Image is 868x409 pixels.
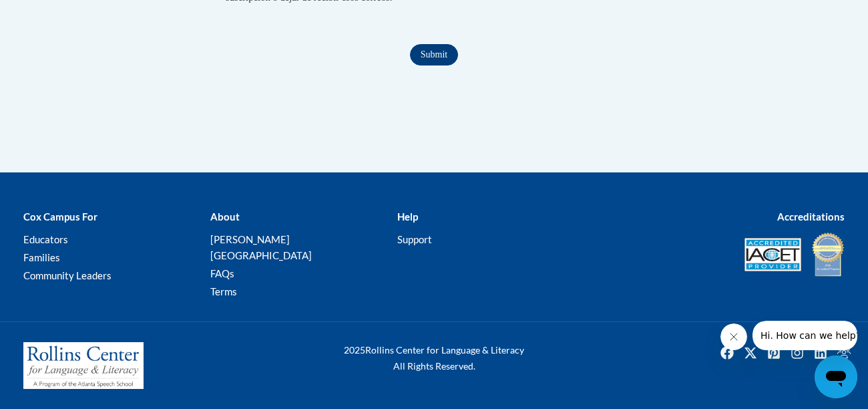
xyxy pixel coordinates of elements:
[763,342,785,364] a: Pinterest
[810,342,831,364] a: Linkedin
[833,342,855,364] img: Facebook group icon
[811,231,845,278] img: IDA® Accredited
[810,342,831,364] img: LinkedIn icon
[23,251,60,263] a: Families
[716,342,738,364] img: Facebook icon
[210,285,237,297] a: Terms
[740,342,761,364] img: Twitter icon
[294,342,574,374] div: Rollins Center for Language & Literacy All Rights Reserved.
[744,238,801,271] img: Accredited IACET® Provider
[815,356,857,398] iframe: Button to launch messaging window
[787,342,808,364] a: Instagram
[23,269,112,281] a: Community Leaders
[763,342,785,364] img: Pinterest icon
[23,342,144,389] img: Rollins Center for Language & Literacy - A Program of the Atlanta Speech School
[740,342,761,364] a: Twitter
[777,211,845,223] b: Accreditations
[716,342,738,364] a: Facebook
[752,321,857,350] iframe: Message from company
[210,233,312,261] a: [PERSON_NAME][GEOGRAPHIC_DATA]
[8,9,108,20] span: Hi. How can we help?
[397,211,418,223] b: Help
[787,342,808,364] img: Instagram icon
[210,267,234,279] a: FAQs
[833,342,855,364] a: Facebook Group
[344,344,365,356] span: 2025
[397,233,432,245] a: Support
[720,323,747,350] iframe: Close message
[210,211,240,223] b: About
[23,233,68,245] a: Educators
[410,44,458,65] input: Submit
[23,211,97,223] b: Cox Campus For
